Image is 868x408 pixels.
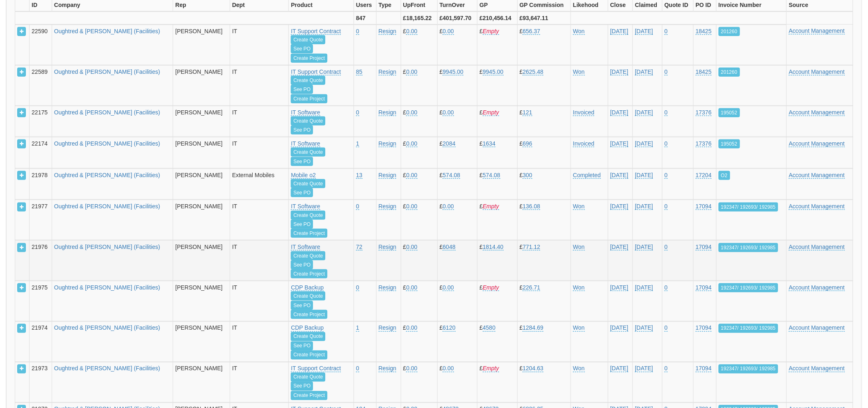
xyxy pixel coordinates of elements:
a: Create Project [291,391,327,400]
a: Empty [483,284,499,291]
a: 17094 [696,203,712,210]
a: 0.00 [406,140,417,147]
a: Resign [379,140,397,147]
a: 0 [665,284,668,291]
a: 574.08 [483,172,500,179]
a: Create Quote [291,35,325,44]
a: Won [573,68,585,75]
a: Create Quote [291,148,325,157]
td: £ [437,241,477,281]
a: Won [573,325,585,332]
a: 72 [356,244,363,251]
td: £ [517,281,571,321]
a: 1634 [483,140,496,147]
a: 0.00 [406,325,417,332]
a: 192347/ 192693/ 192985 [719,203,778,212]
a: 0 [665,325,668,332]
a: Account Management [789,68,845,75]
a: 85 [356,68,363,75]
a: 17376 [696,109,712,116]
a: 18425 [696,28,712,35]
a: [DATE] [610,365,628,372]
a: 13 [356,172,363,179]
a: 192347/ 192693/ 192985 [719,324,778,333]
a: [DATE] [610,203,628,210]
a: IT Software [291,244,320,251]
td: IT [230,200,289,240]
td: £ [401,65,437,105]
a: See PO [291,260,313,269]
td: £ [437,169,477,200]
a: 201260 [719,68,740,77]
a: [DATE] [610,244,628,251]
a: [DATE] [635,203,653,210]
a: Won [573,244,585,251]
td: £ [477,241,518,281]
a: Empty [483,109,499,116]
a: Create Project [291,94,327,103]
a: 0 [665,140,668,147]
a: [DATE] [635,365,653,372]
td: £ [401,200,437,240]
a: Create Project [291,54,327,63]
a: 0 [665,365,668,372]
a: 192347/ 192693/ 192985 [719,365,778,374]
a: Create Project [291,229,327,238]
a: Account Management [789,172,845,179]
a: Resign [379,109,397,116]
a: 300 [523,172,532,179]
td: £ [477,106,518,137]
td: £ [517,106,571,137]
a: Create Quote [291,76,325,85]
a: Create Quote [291,373,325,382]
a: 0.00 [406,28,417,35]
a: 18425 [696,68,712,75]
td: 21976 [30,241,52,281]
td: £ [477,200,518,240]
a: [DATE] [635,109,653,116]
td: IT [230,241,289,281]
a: 0 [356,284,359,291]
a: 2084 [443,140,455,147]
a: 0 [665,203,668,210]
a: 0 [356,109,359,116]
a: Resign [379,325,397,332]
td: IT [230,281,289,321]
a: Create Project [291,269,327,278]
a: Invoiced [573,109,594,116]
a: Create Project [291,310,327,319]
a: 0.00 [406,203,417,210]
a: Won [573,365,585,372]
a: CDP Backup [291,284,324,291]
a: 0.00 [443,203,454,210]
a: 121 [523,109,532,116]
a: 0.00 [406,365,417,372]
a: 201260 [719,27,740,36]
td: 22590 [30,25,52,65]
a: Resign [379,244,397,251]
td: £ [401,169,437,200]
a: 0.00 [406,68,417,75]
a: 0.00 [443,28,454,35]
a: See PO [291,342,313,351]
td: 22589 [30,65,52,105]
a: 1284.69 [523,325,544,332]
a: 0 [356,365,359,372]
a: 17094 [696,325,712,332]
td: IT [230,25,289,65]
td: [PERSON_NAME] [173,65,230,105]
td: £ [477,362,518,402]
td: £ [401,106,437,137]
a: Resign [379,203,397,210]
td: £ [401,241,437,281]
a: Create Quote [291,251,325,260]
a: Completed [573,172,601,179]
a: Account Management [789,365,845,372]
td: £ [517,169,571,200]
a: Account Management [789,325,845,332]
td: £ [477,322,518,362]
a: Oughtred & [PERSON_NAME] (Facilities) [54,140,160,147]
a: Create Quote [291,179,325,188]
td: £ [517,200,571,240]
a: Account Management [789,27,845,34]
